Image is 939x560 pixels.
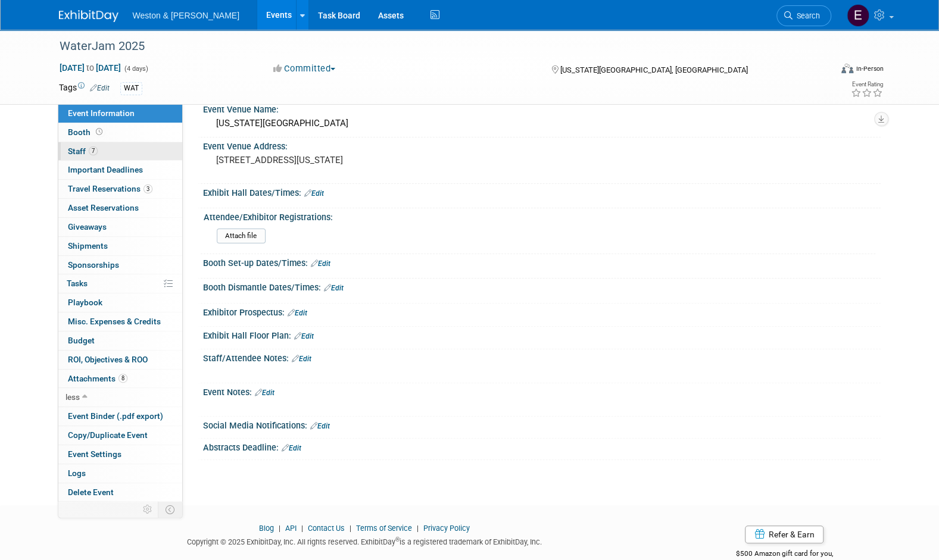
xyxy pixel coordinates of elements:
span: | [276,524,283,533]
div: Copyright © 2025 ExhibitDay, Inc. All rights reserved. ExhibitDay is a registered trademark of Ex... [59,534,671,548]
div: Event Venue Name: [203,101,881,115]
div: Event Format [761,62,884,80]
a: Tasks [58,274,182,293]
a: Event Settings [58,445,182,464]
div: Abstracts Deadline: [203,439,881,454]
a: Edit [310,422,330,430]
span: Event Information [68,108,135,118]
a: Refer & Earn [745,525,823,543]
a: Event Binder (.pdf export) [58,407,182,426]
div: In-Person [855,64,883,73]
img: Format-Inperson.png [841,64,853,73]
div: Staff/Attendee Notes: [203,349,881,365]
a: Event Information [58,104,182,123]
a: Terms of Service [356,524,412,533]
span: | [298,524,306,533]
span: Asset Reservations [68,203,139,212]
a: Important Deadlines [58,161,182,179]
div: Exhibit Hall Floor Plan: [203,327,881,342]
a: Search [776,5,831,26]
a: Edit [90,84,110,92]
span: Search [793,11,820,20]
a: Edit [292,355,311,363]
span: Sponsorships [68,260,119,270]
img: Edyn Winter [847,4,869,27]
span: Booth not reserved yet [93,127,105,136]
span: Booth [68,127,105,137]
span: Weston & [PERSON_NAME] [133,11,239,20]
span: Event Binder (.pdf export) [68,411,163,421]
span: Staff [68,146,98,156]
span: 8 [118,374,127,383]
div: Social Media Notifications: [203,417,881,432]
a: Sponsorships [58,256,182,274]
a: Budget [58,331,182,350]
sup: ® [395,536,400,543]
span: Giveaways [68,222,107,231]
img: ExhibitDay [59,10,118,22]
a: less [58,388,182,406]
span: Logs [68,468,86,478]
a: API [285,524,297,533]
a: Misc. Expenses & Credits [58,312,182,331]
div: WaterJam 2025 [55,36,813,57]
td: Personalize Event Tab Strip [138,502,158,517]
span: Tasks [67,279,88,288]
a: Edit [311,259,330,268]
span: Attachments [68,374,127,383]
div: WAT [120,82,142,95]
div: Exhibit Hall Dates/Times: [203,184,881,199]
div: Event Rating [850,82,882,87]
span: Important Deadlines [68,165,143,174]
span: Playbook [68,298,102,307]
span: [DATE] [DATE] [59,62,121,73]
a: Asset Reservations [58,199,182,217]
a: Giveaways [58,218,182,236]
div: Exhibitor Prospectus: [203,304,881,319]
a: Edit [294,332,314,340]
span: less [65,392,80,402]
a: Blog [259,524,274,533]
span: Shipments [68,241,108,251]
td: Toggle Event Tabs [158,502,182,517]
span: Event Settings [68,449,121,459]
a: Privacy Policy [423,524,470,533]
a: Playbook [58,293,182,312]
a: Edit [282,444,301,452]
span: to [85,63,96,73]
span: | [414,524,422,533]
span: 7 [89,146,98,155]
span: Copy/Duplicate Event [68,430,148,440]
span: | [347,524,354,533]
span: Misc. Expenses & Credits [68,317,161,326]
td: Tags [59,82,110,95]
span: Travel Reservations [68,184,152,193]
div: Event Notes: [203,383,881,399]
a: Staff7 [58,142,182,161]
a: Edit [304,189,324,198]
pre: [STREET_ADDRESS][US_STATE] [216,155,472,165]
a: Logs [58,464,182,483]
a: Edit [288,309,307,317]
a: Attachments8 [58,370,182,388]
a: Travel Reservations3 [58,180,182,198]
span: Budget [68,336,95,345]
a: Edit [324,284,344,292]
div: Attendee/Exhibitor Registrations: [204,208,875,223]
span: (4 days) [123,65,148,73]
span: ROI, Objectives & ROO [68,355,148,364]
div: [US_STATE][GEOGRAPHIC_DATA] [212,114,872,133]
span: Delete Event [68,487,114,497]
button: Committed [269,62,340,75]
a: Copy/Duplicate Event [58,426,182,445]
a: Delete Event [58,483,182,502]
a: ROI, Objectives & ROO [58,351,182,369]
a: Edit [255,389,274,397]
a: Contact Us [308,524,345,533]
div: Booth Dismantle Dates/Times: [203,279,881,294]
a: Shipments [58,237,182,255]
a: Booth [58,123,182,142]
div: Booth Set-up Dates/Times: [203,254,881,270]
span: 3 [143,184,152,193]
span: [US_STATE][GEOGRAPHIC_DATA], [GEOGRAPHIC_DATA] [560,65,748,74]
